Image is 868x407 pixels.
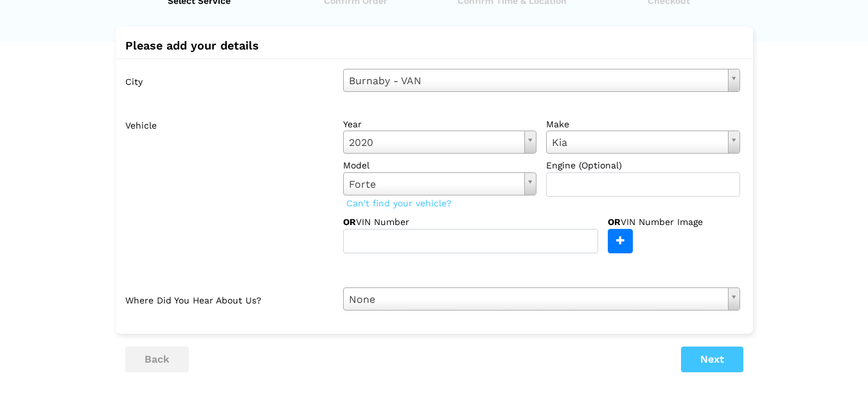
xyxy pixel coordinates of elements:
[343,131,537,154] a: 2020
[546,131,740,154] a: Kia
[125,113,333,253] label: Vehicle
[681,347,743,372] button: Next
[343,118,537,131] label: year
[343,287,740,311] a: None
[343,215,449,228] label: VIN Number
[343,159,537,172] label: model
[343,172,537,195] a: Forte
[349,73,723,89] span: Burnaby - VAN
[349,134,520,151] span: 2020
[349,176,520,193] span: Forte
[125,347,189,372] button: back
[343,69,740,92] a: Burnaby - VAN
[349,291,723,308] span: None
[608,215,731,228] label: VIN Number Image
[552,134,723,151] span: Kia
[343,217,356,227] strong: OR
[546,159,740,172] label: Engine (Optional)
[608,217,621,227] strong: OR
[546,118,740,131] label: make
[125,39,743,52] h2: Please add your details
[125,287,333,311] label: Where did you hear about us?
[343,195,455,212] span: Can't find your vehicle?
[125,69,333,92] label: City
